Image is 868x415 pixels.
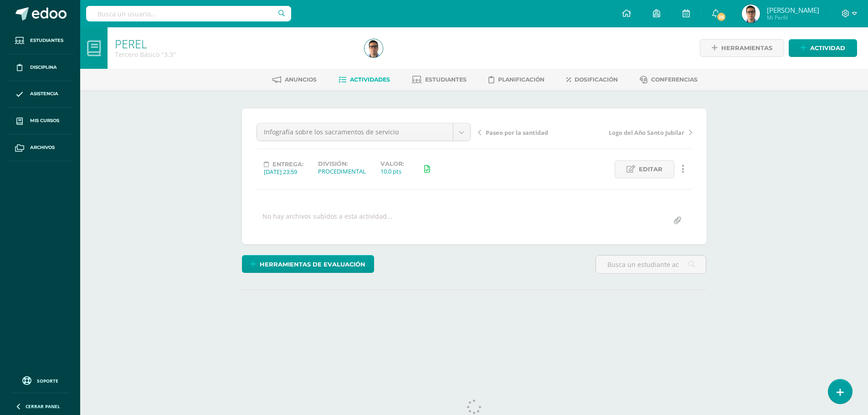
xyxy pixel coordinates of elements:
[262,212,392,230] div: No hay archivos subidos a esta actividad...
[380,167,404,175] div: 10.0 pts
[365,39,383,57] img: 4c9214d6dc3ad1af441a6e04af4808ea.png
[585,128,692,137] a: Logo del Año Santo Jubilar
[318,160,366,167] label: División:
[486,128,548,137] span: Paseo por la santidad
[115,50,354,59] div: Tercero Básico '3.3'
[609,128,684,137] span: Logo del Año Santo Jubilar
[767,5,819,15] span: [PERSON_NAME]
[425,76,467,83] span: Estudiantes
[7,54,73,81] a: Disciplina
[264,168,303,176] div: [DATE] 23:59
[272,161,303,168] span: Entrega:
[30,64,57,71] span: Disciplina
[478,128,585,137] a: Paseo por la santidad
[30,144,55,151] span: Archivos
[115,36,147,51] a: PEREL
[498,76,544,83] span: Planificación
[257,123,470,141] a: Infografía sobre los sacramentos de servicio
[272,72,317,87] a: Anuncios
[30,90,58,97] span: Asistencia
[285,76,317,83] span: Anuncios
[350,76,390,83] span: Actividades
[575,76,618,83] span: Dosificación
[37,378,58,384] span: Soporte
[700,39,784,57] a: Herramientas
[742,5,760,23] img: 4c9214d6dc3ad1af441a6e04af4808ea.png
[488,72,544,87] a: Planificación
[651,76,698,83] span: Conferencias
[7,134,73,161] a: Archivos
[789,39,857,57] a: Actividad
[115,37,354,50] h1: PEREL
[7,27,73,54] a: Estudiantes
[264,123,446,141] span: Infografía sobre los sacramentos de servicio
[412,72,467,87] a: Estudiantes
[318,167,366,175] div: PROCEDIMENTAL
[26,403,60,410] span: Cerrar panel
[639,161,663,178] span: Editar
[339,72,390,87] a: Actividades
[767,14,819,21] span: Mi Perfil
[640,72,698,87] a: Conferencias
[30,117,59,124] span: Mis cursos
[30,37,63,44] span: Estudiantes
[566,72,618,87] a: Dosificación
[7,81,73,108] a: Asistencia
[11,374,69,386] a: Soporte
[242,255,374,273] a: Herramientas de evaluación
[810,40,845,56] span: Actividad
[721,40,772,56] span: Herramientas
[716,12,726,22] span: 26
[380,160,404,167] label: Valor:
[260,256,365,273] span: Herramientas de evaluación
[7,108,73,134] a: Mis cursos
[86,6,291,21] input: Busca un usuario...
[596,256,706,273] input: Busca un estudiante aquí...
